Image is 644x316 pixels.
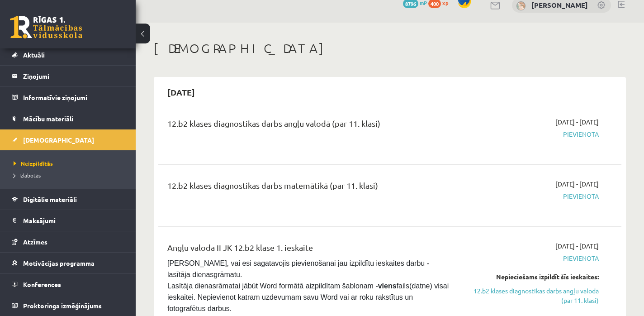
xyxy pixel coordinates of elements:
span: Digitālie materiāli [23,195,77,203]
div: Angļu valoda II JK 12.b2 klase 1. ieskaite [167,241,450,258]
a: Maksājumi [12,210,124,231]
span: Proktoringa izmēģinājums [23,302,102,310]
h1: [DEMOGRAPHIC_DATA] [154,41,626,56]
legend: Ziņojumi [23,66,124,86]
a: Izlabotās [14,171,127,179]
span: [DEMOGRAPHIC_DATA] [23,136,94,144]
a: [PERSON_NAME] [531,0,588,10]
div: 12.b2 klases diagnostikas darbs matemātikā (par 11. klasi) [167,179,450,196]
div: 12.b2 klases diagnostikas darbs angļu valodā (par 11. klasi) [167,117,450,134]
a: Ziņojumi [12,66,124,86]
a: Atzīmes [12,231,124,252]
a: Proktoringa izmēģinājums [12,295,124,316]
span: Pievienota [464,129,599,139]
strong: viens [378,282,397,290]
a: Motivācijas programma [12,253,124,273]
a: Mācību materiāli [12,108,124,129]
span: Aktuāli [23,51,45,59]
span: Atzīmes [23,238,47,246]
a: 12.b2 klases diagnostikas darbs angļu valodā (par 11. klasi) [464,286,599,305]
span: Izlabotās [14,172,41,179]
a: Neizpildītās [14,159,127,168]
span: [DATE] - [DATE] [555,241,599,251]
span: [PERSON_NAME], vai esi sagatavojis pievienošanai jau izpildītu ieskaites darbu - lasītāja dienasg... [167,259,451,312]
span: Mācību materiāli [23,115,73,123]
img: Marta Laura Neļķe [516,1,526,10]
legend: Informatīvie ziņojumi [23,87,124,108]
legend: Maksājumi [23,210,124,231]
span: Pievienota [464,192,599,201]
h2: [DATE] [158,81,204,103]
a: Rīgas 1. Tālmācības vidusskola [10,16,82,38]
span: [DATE] - [DATE] [555,179,599,189]
a: Aktuāli [12,44,124,65]
span: Konferences [23,280,61,288]
span: Neizpildītās [14,160,53,167]
a: Konferences [12,274,124,295]
a: Digitālie materiāli [12,189,124,210]
span: Motivācijas programma [23,259,95,267]
a: [DEMOGRAPHIC_DATA] [12,129,124,150]
span: [DATE] - [DATE] [555,117,599,127]
div: Nepieciešams izpildīt šīs ieskaites: [464,272,599,282]
a: Informatīvie ziņojumi [12,87,124,108]
span: Pievienota [464,254,599,263]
